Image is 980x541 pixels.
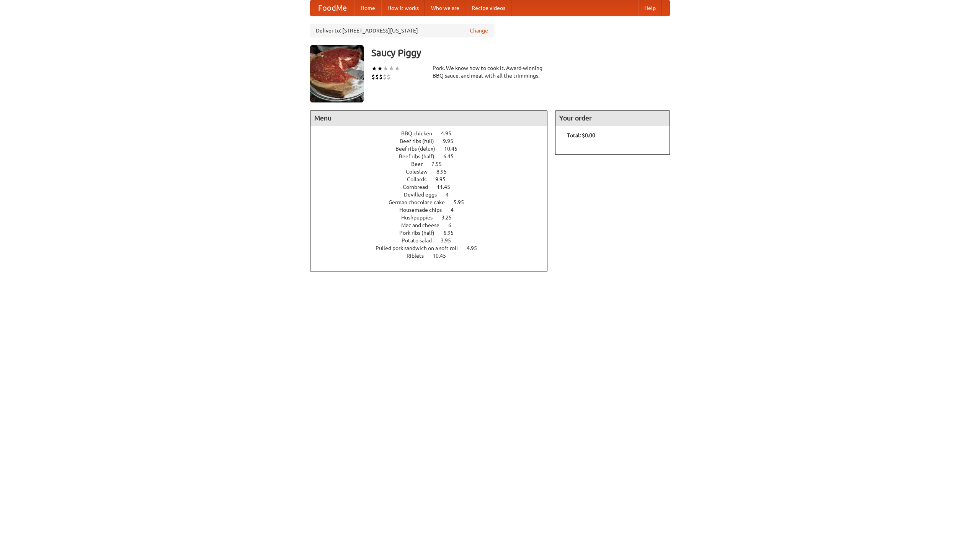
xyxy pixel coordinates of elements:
li: ★ [377,64,383,73]
span: 6.95 [443,230,461,236]
span: 11.45 [437,184,458,190]
li: $ [375,73,379,81]
span: German chocolate cake [389,199,452,205]
span: Beef ribs (full) [400,138,442,144]
li: ★ [389,64,394,73]
li: $ [387,73,390,81]
a: Home [354,0,381,16]
a: How it works [381,0,425,16]
li: $ [383,73,387,81]
a: Collards 9.95 [407,176,460,182]
a: Devilled eggs 4 [404,192,463,198]
span: Devilled eggs [404,192,444,198]
span: BBQ chicken [401,130,440,136]
a: Potato salad 3.95 [402,237,465,244]
a: Beer 7.55 [411,161,456,167]
a: BBQ chicken 4.95 [401,130,465,136]
a: Beef ribs (half) 6.45 [399,153,468,159]
span: Mac and cheese [401,222,447,228]
li: $ [379,73,383,81]
a: Cornbread 11.45 [403,184,464,190]
a: Beef ribs (full) 9.95 [400,138,467,144]
a: German chocolate cake 5.95 [389,199,478,205]
span: Beef ribs (delux) [395,146,443,152]
h4: Menu [310,110,547,126]
a: Mac and cheese 6 [401,222,465,228]
a: Beef ribs (delux) 10.45 [395,146,472,152]
li: $ [371,73,375,81]
span: Housemade chips [399,207,449,213]
span: 4.95 [467,245,485,251]
span: 3.25 [441,214,459,221]
span: 9.95 [435,176,453,182]
span: 7.55 [431,161,449,167]
a: Recipe videos [465,0,511,16]
span: 4.95 [441,130,459,136]
div: Pork. We know how to cook it. Award-winning BBQ sauce, and meat with all the trimmings. [433,64,547,80]
div: Deliver to: [STREET_ADDRESS][US_STATE] [310,24,494,37]
span: Pork ribs (half) [399,230,442,236]
span: Beer [411,161,430,167]
img: angular.jpg [310,45,364,102]
a: Change [470,27,488,34]
span: Potato salad [402,237,439,244]
span: 4 [451,207,461,213]
a: Pulled pork sandwich on a soft roll 4.95 [376,245,491,251]
span: 3.95 [441,237,459,244]
span: 4 [446,192,456,198]
a: FoodMe [310,0,354,16]
span: 5.95 [454,199,472,205]
a: Riblets 10.45 [407,253,460,259]
span: 9.95 [443,138,461,144]
span: Cornbread [403,184,436,190]
h4: Your order [555,110,670,126]
span: 6 [448,222,459,228]
a: Pork ribs (half) 6.95 [399,230,468,236]
span: Riblets [407,253,431,259]
b: Total: $0.00 [567,132,595,138]
span: 6.45 [443,153,461,159]
span: Hushpuppies [401,214,440,221]
h3: Saucy Piggy [371,45,670,60]
span: 10.45 [433,253,454,259]
span: 10.45 [444,146,465,152]
span: Pulled pork sandwich on a soft roll [376,245,465,251]
li: ★ [371,64,377,73]
span: 8.95 [436,169,454,175]
a: Coleslaw 8.95 [406,169,461,175]
li: ★ [383,64,389,73]
a: Who we are [425,0,465,16]
a: Help [638,0,662,16]
span: Beef ribs (half) [399,153,442,159]
span: Coleslaw [406,169,435,175]
span: Collards [407,176,434,182]
a: Housemade chips 4 [399,207,468,213]
a: Hushpuppies 3.25 [401,214,466,221]
li: ★ [394,64,400,73]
